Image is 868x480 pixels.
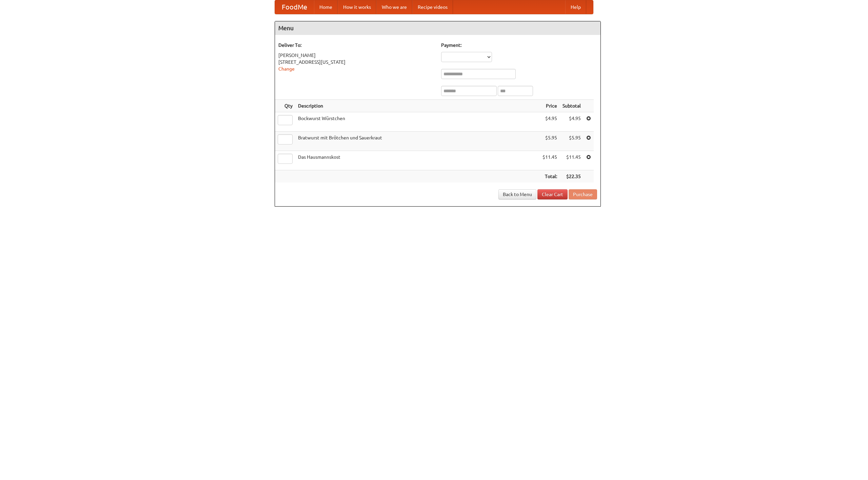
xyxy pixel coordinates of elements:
[275,0,314,14] a: FoodMe
[498,189,536,199] a: Back to Menu
[295,151,540,170] td: Das Hausmannskost
[537,189,568,199] a: Clear Cart
[338,0,376,14] a: How it works
[540,132,560,151] td: $5.95
[540,170,560,183] th: Total:
[278,59,434,65] div: [STREET_ADDRESS][US_STATE]
[278,42,434,49] h5: Deliver To:
[560,100,584,112] th: Subtotal
[560,132,584,151] td: $5.95
[376,0,412,14] a: Who we are
[295,100,540,112] th: Description
[412,0,453,14] a: Recipe videos
[295,132,540,151] td: Bratwurst mit Brötchen und Sauerkraut
[540,151,560,170] td: $11.45
[540,112,560,132] td: $4.95
[275,21,600,35] h4: Menu
[278,66,295,72] a: Change
[569,189,597,199] button: Purchase
[314,0,338,14] a: Home
[278,52,434,59] div: [PERSON_NAME]
[540,100,560,112] th: Price
[295,112,540,132] td: Bockwurst Würstchen
[560,170,584,183] th: $22.35
[441,42,597,49] h5: Payment:
[565,0,586,14] a: Help
[560,151,584,170] td: $11.45
[275,100,295,112] th: Qty
[560,112,584,132] td: $4.95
